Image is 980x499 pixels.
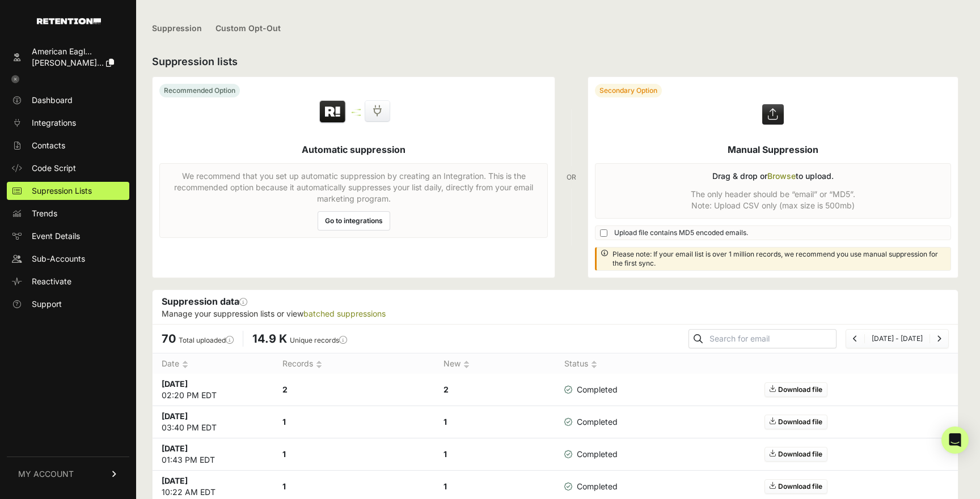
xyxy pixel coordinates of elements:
td: 02:20 PM EDT [153,374,273,406]
span: [PERSON_NAME]... [32,58,104,67]
span: Dashboard [32,95,73,106]
a: American Eagl... [PERSON_NAME]... [7,42,129,72]
img: integration [352,112,361,113]
h2: Suppression lists [152,54,958,70]
span: MY ACCOUNT [18,468,74,480]
strong: 1 [443,481,447,491]
img: no_sort-eaf950dc5ab64cae54d48a5578032e96f70b2ecb7d747501f34c8f2db400fb66.gif [591,360,597,369]
a: Download file [764,415,827,429]
span: Sub-Accounts [32,253,85,265]
a: Custom Opt-Out [216,16,281,42]
th: New [434,353,555,374]
img: no_sort-eaf950dc5ab64cae54d48a5578032e96f70b2ecb7d747501f34c8f2db400fb66.gif [463,360,470,369]
strong: 1 [282,417,286,427]
span: 14.9 K [252,332,287,346]
a: Event Details [7,227,129,245]
span: Trends [32,208,57,219]
a: Download file [764,447,827,462]
a: Contacts [7,137,129,155]
img: integration [352,109,361,110]
a: Previous [853,334,857,343]
span: Integrations [32,117,76,129]
p: We recommend that you set up automatic suppression by creating an Integration. This is the recomm... [167,170,540,204]
span: Supression Lists [32,185,92,197]
p: Manage your suppression lists or view [162,308,949,319]
a: Suppression [152,16,202,42]
span: Support [32,298,62,310]
strong: 2 [282,385,288,394]
a: Support [7,295,129,313]
img: Retention [318,100,347,125]
strong: 1 [443,417,447,427]
li: [DATE] - [DATE] [864,334,930,343]
a: Reactivate [7,272,129,291]
strong: [DATE] [162,476,188,485]
span: Upload file contains MD5 encoded emails. [614,228,748,237]
div: Suppression data [153,290,958,324]
input: Search for email [707,331,836,347]
strong: 2 [443,385,449,394]
div: Open Intercom Messenger [941,427,969,454]
td: 01:43 PM EDT [153,438,273,471]
a: Supression Lists [7,182,129,200]
a: Go to integrations [318,211,390,231]
img: no_sort-eaf950dc5ab64cae54d48a5578032e96f70b2ecb7d747501f34c8f2db400fb66.gif [182,360,188,369]
img: integration [352,114,361,116]
strong: 1 [282,481,286,491]
a: batched suppressions [303,309,386,318]
div: Recommended Option [159,84,240,97]
a: MY ACCOUNT [7,457,129,491]
span: Reactivate [32,276,71,287]
span: Contacts [32,140,65,151]
label: Unique records [290,336,347,344]
label: Total uploaded [179,336,234,344]
span: 70 [162,332,176,346]
img: no_sort-eaf950dc5ab64cae54d48a5578032e96f70b2ecb7d747501f34c8f2db400fb66.gif [316,360,322,369]
td: 03:40 PM EDT [153,406,273,438]
a: Sub-Accounts [7,250,129,268]
div: OR [567,76,576,278]
strong: 1 [282,449,286,459]
th: Date [153,353,273,374]
a: Integrations [7,114,129,132]
div: American Eagl... [32,46,114,57]
span: Completed [564,481,618,492]
a: Next [937,334,941,343]
input: Upload file contains MD5 encoded emails. [600,229,607,237]
a: Download file [764,479,827,494]
strong: [DATE] [162,379,188,389]
nav: Page navigation [846,329,949,348]
a: Download file [764,382,827,397]
img: Retention.com [37,18,101,24]
a: Code Script [7,159,129,177]
a: Trends [7,204,129,223]
th: Records [273,353,434,374]
span: Code Script [32,163,76,174]
span: Event Details [32,231,80,242]
th: Status [555,353,636,374]
span: Completed [564,416,618,428]
span: Completed [564,384,618,395]
strong: 1 [443,449,447,459]
a: Dashboard [7,91,129,109]
span: Completed [564,449,618,460]
strong: [DATE] [162,411,188,421]
h5: Automatic suppression [302,143,405,156]
strong: [DATE] [162,443,188,453]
